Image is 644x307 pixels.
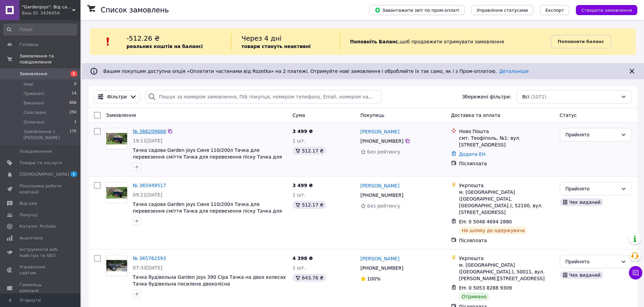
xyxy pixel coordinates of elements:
[133,183,166,188] a: № 365949517
[133,129,166,134] a: № 366209668
[23,91,44,97] span: Прийняті
[361,128,399,135] a: [PERSON_NAME]
[19,235,43,241] span: Аналітика
[74,81,76,87] span: 0
[133,274,286,287] a: Тачка будівельна Garden joys 390 Сіра Тачка на двох колесах Тачка будівельна посилена двоколісна
[292,113,305,118] span: Cума
[72,91,76,97] span: 14
[569,7,637,12] a: Створити замовлення
[19,212,38,218] span: Покупці
[375,7,459,13] span: Завантажити звіт по пром-оплаті
[551,35,611,48] a: Поповнити баланс
[19,42,38,48] span: Головна
[292,274,326,282] div: 643.76 ₴
[106,128,127,149] a: Фото товару
[499,69,529,74] a: Детальніше
[292,192,306,198] span: 1 шт.
[133,265,162,270] span: 07:33[DATE]
[459,255,554,262] div: Укрпошта
[292,256,313,261] span: 4 398 ₴
[361,182,399,189] a: [PERSON_NAME]
[106,113,136,118] span: Замовлення
[19,247,62,259] span: Інструменти веб-майстра та SEO
[560,113,577,118] span: Статус
[69,109,76,116] span: 250
[629,266,642,279] button: Чат з покупцем
[367,149,400,155] span: Без рейтингу
[459,128,554,135] div: Нова Пошта
[145,90,381,103] input: Пошук за номером замовлення, ПІБ покупця, номером телефону, Email, номером накладної
[133,256,166,261] a: № 365762593
[459,237,554,244] div: Післяплата
[459,219,512,224] span: ЕН: 0 5048 4694 2880
[361,255,399,262] a: [PERSON_NAME]
[350,39,398,44] b: Поповніть Баланс
[106,255,127,276] a: Фото товару
[459,262,554,282] div: м. [GEOGRAPHIC_DATA] ([GEOGRAPHIC_DATA].), 50011, вул. [PERSON_NAME][STREET_ADDRESS]
[19,171,69,177] span: [DEMOGRAPHIC_DATA]
[106,133,127,145] img: Фото товару
[576,5,637,15] button: Створити замовлення
[23,81,33,87] span: Нові
[101,6,169,14] h1: Список замовлень
[359,136,405,146] div: [PHONE_NUMBER]
[369,5,465,15] button: Завантажити звіт по пром-оплаті
[560,198,603,206] div: Чек виданий
[23,119,45,125] span: Оплачені
[126,34,160,42] span: -512.26 ₴
[566,258,618,265] div: Прийнято
[241,44,311,49] b: товари стануть неактивні
[558,39,604,44] b: Поповнити баланс
[22,4,72,10] span: "Gardenjoys": Від садової тачки до останнього гвинтика!
[522,93,529,100] span: Всі
[459,226,528,234] div: На шляху до одержувача
[361,113,384,118] span: Покупець
[292,147,326,155] div: 512.17 ₴
[23,100,44,106] span: Виконані
[106,187,127,199] img: Фото товару
[19,223,56,229] span: Каталог ProSale
[459,135,554,148] div: смт. Теофіполь, №1: вул. [STREET_ADDRESS]
[74,119,76,125] span: 1
[106,260,127,272] img: Фото товару
[241,34,282,42] span: Через 4 дні
[19,53,80,65] span: Замовлення та повідомлення
[292,265,306,270] span: 1 шт.
[133,138,162,143] span: 19:11[DATE]
[22,10,80,16] div: Ваш ID: 3436454
[367,203,400,209] span: Без рейтингу
[477,8,528,13] span: Управління статусами
[560,271,603,279] div: Чек виданий
[133,147,282,166] a: Тачка садова Garden joys Синя 110/200л Тачка для перевезення сміття Тачка для перевезення піску Т...
[69,100,76,106] span: 806
[451,113,500,118] span: Доставка та оплата
[459,285,512,291] span: ЕН: 0 5053 8288 9309
[531,94,546,99] span: (1071)
[459,160,554,167] div: Післяплата
[133,192,162,198] span: 09:21[DATE]
[581,8,632,13] span: Створити замовлення
[19,201,37,207] span: Відгуки
[23,129,69,141] span: Замовлення з [PERSON_NAME]
[367,276,381,281] span: 100%
[459,182,554,189] div: Укрпошта
[103,37,113,47] img: :exclamation:
[19,160,62,166] span: Товари та послуги
[19,282,62,294] span: Гаманець компанії
[545,8,564,13] span: Експорт
[462,93,511,100] span: Збережені фільтри:
[292,129,313,134] span: 3 499 ₴
[566,131,618,138] div: Прийнято
[540,5,570,15] button: Експорт
[459,189,554,216] div: м. [GEOGRAPHIC_DATA] ([GEOGRAPHIC_DATA], [GEOGRAPHIC_DATA].), 52100, вул. [STREET_ADDRESS]
[19,148,52,155] span: Повідомлення
[292,201,326,209] div: 512.17 ₴
[19,264,62,276] span: Управління сайтом
[292,138,306,143] span: 1 шт.
[566,185,618,192] div: Прийнято
[70,171,77,177] span: 1
[133,202,282,220] span: Тачка садова Garden joys Синя 110/200л Тачка для перевезення сміття Тачка для перевезення піску Т...
[471,5,533,15] button: Управління статусами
